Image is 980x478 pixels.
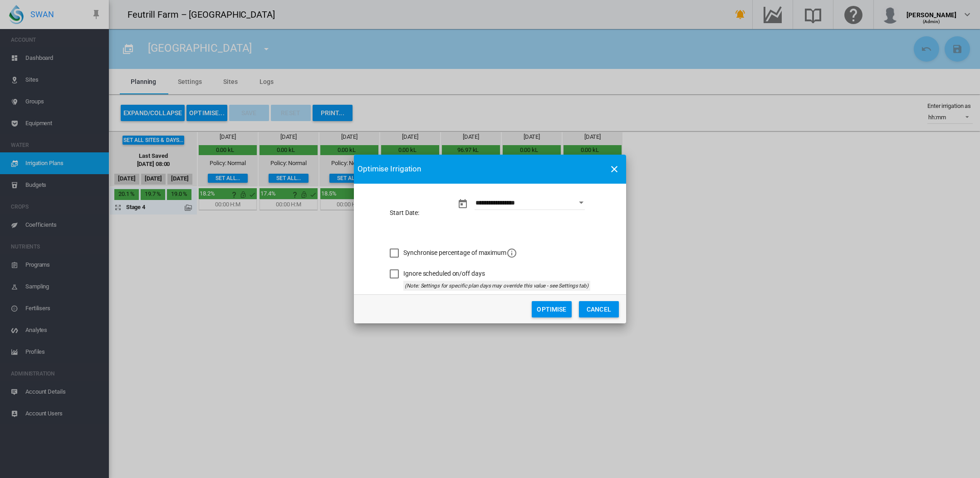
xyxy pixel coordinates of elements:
md-dialog: Start Date: ... [354,155,626,324]
md-icon: icon-information-outline [506,248,517,259]
span: Synchronise percentage of maximum [403,249,517,256]
button: Cancel [579,301,619,317]
md-icon: icon-close [609,164,620,175]
div: (Note: Settings for specific plan days may override this value - see Settings tab) [403,281,590,291]
span: Optimise Irrigation [358,164,421,175]
button: md-calendar [454,195,472,213]
md-checkbox: Ignore scheduled on/off days [390,269,485,278]
label: Start Date: [390,209,450,218]
md-checkbox: Synchronise percentage of maximum [390,248,517,259]
div: Ignore scheduled on/off days [403,269,485,278]
button: Open calendar [573,195,589,211]
button: Optimise [532,301,572,317]
button: icon-close [605,160,623,178]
